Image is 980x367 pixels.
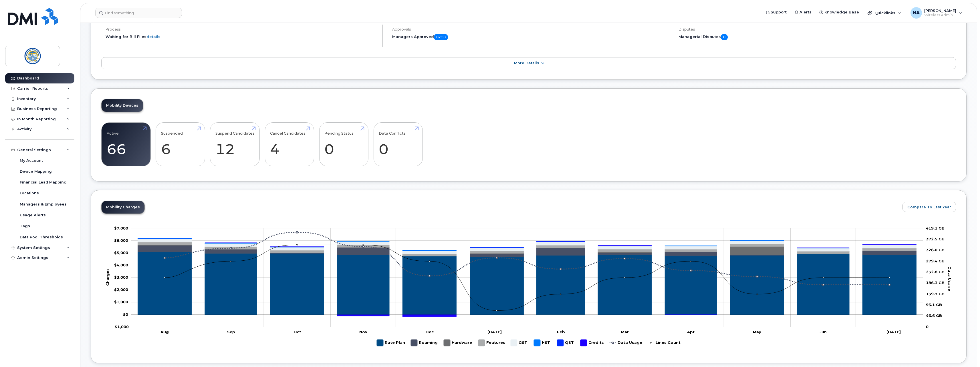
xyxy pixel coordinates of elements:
[227,330,235,334] tspan: Sep
[114,226,128,230] tspan: $7,000
[816,7,863,18] a: Knowledge Base
[610,337,642,348] g: Data Usage
[762,7,791,18] a: Support
[487,330,502,334] tspan: [DATE]
[771,9,787,15] span: Support
[926,237,945,241] tspan: 372.5 GB
[534,337,551,348] g: HST
[114,238,128,243] tspan: $6,000
[648,337,681,348] g: Lines Count
[102,201,144,214] a: Mobility Charges
[270,125,309,163] a: Cancel Candidates 4
[392,27,664,31] h4: Approvals
[107,125,145,163] a: Active 66
[123,312,128,316] tspan: $0
[874,11,895,15] span: Quicklinks
[106,27,378,31] h4: Process
[114,287,128,292] g: $0
[113,324,129,329] g: $0
[138,238,916,314] g: QST
[926,226,945,230] tspan: 419.1 GB
[114,275,128,280] tspan: $3,000
[926,324,929,329] tspan: 0
[557,330,565,334] tspan: Feb
[886,330,901,334] tspan: [DATE]
[114,300,128,304] tspan: $1,000
[105,268,110,286] tspan: Charges
[753,330,761,334] tspan: May
[426,330,434,334] tspan: Dec
[411,337,438,348] g: Roaming
[926,280,945,285] tspan: 186.3 GB
[114,250,128,255] tspan: $5,000
[926,313,942,318] tspan: 46.6 GB
[114,226,128,230] g: $0
[800,9,812,15] span: Alerts
[434,34,448,40] span: 0 of 0
[138,245,916,257] g: Roaming
[114,275,128,280] g: $0
[947,266,952,291] tspan: Data Usage
[113,324,129,329] tspan: -$1,000
[924,13,956,17] span: Wireless Admin
[215,125,255,163] a: Suspend Candidates 12
[514,61,539,65] span: More Details
[102,99,143,112] a: Mobility Devices
[114,238,128,243] g: $0
[161,125,200,163] a: Suspended 6
[146,34,160,39] a: details
[95,8,182,18] input: Find something...
[687,330,695,334] tspan: Apr
[926,248,945,252] tspan: 326.0 GB
[926,259,945,263] tspan: 279.4 GB
[106,34,378,39] li: Waiting for Bill Files
[721,34,728,40] span: 0
[114,263,128,267] tspan: $4,000
[511,337,528,348] g: GST
[907,204,951,210] span: Compare To Last Year
[580,337,604,348] g: Credits
[679,27,956,31] h4: Disputes
[138,242,916,256] g: Features
[557,337,575,348] g: QST
[114,263,128,267] g: $0
[478,337,505,348] g: Features
[913,9,920,16] span: NA
[138,239,916,254] g: GST
[293,330,301,334] tspan: Oct
[377,337,405,348] g: Rate Plan
[114,300,128,304] g: $0
[160,330,169,334] tspan: Aug
[114,250,128,255] g: $0
[377,337,681,348] g: Legend
[926,302,942,307] tspan: 93.1 GB
[114,287,128,292] tspan: $2,000
[902,202,956,212] button: Compare To Last Year
[820,330,827,334] tspan: Jun
[924,8,956,13] span: [PERSON_NAME]
[359,330,367,334] tspan: Nov
[392,34,664,40] h5: Managers Approved
[444,337,473,348] g: Hardware
[926,292,945,296] tspan: 139.7 GB
[138,252,916,315] g: Rate Plan
[926,270,945,274] tspan: 232.8 GB
[324,125,363,163] a: Pending Status 0
[906,7,966,19] div: Nathaniel Alexander
[791,7,816,18] a: Alerts
[621,330,629,334] tspan: Mar
[824,9,859,15] span: Knowledge Base
[864,7,905,19] div: Quicklinks
[379,125,417,163] a: Data Conflicts 0
[679,34,956,40] h5: Managerial Disputes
